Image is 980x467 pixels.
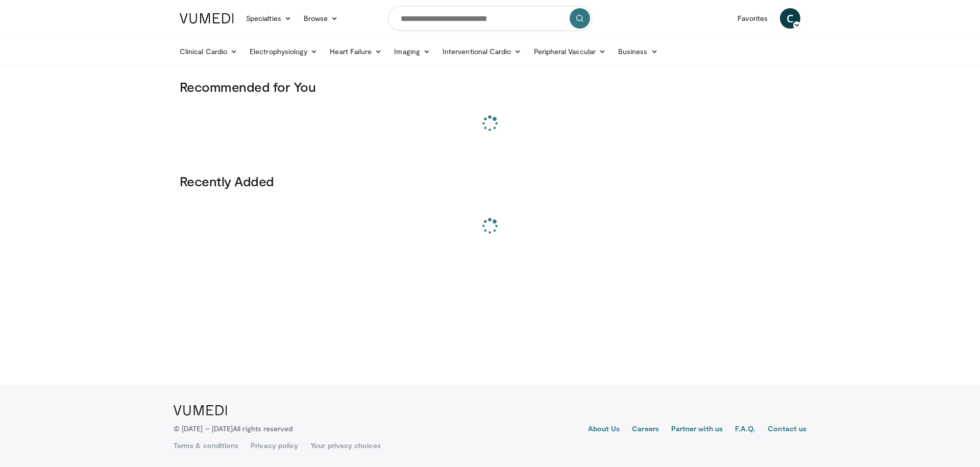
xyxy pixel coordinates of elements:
a: Browse [298,8,345,29]
a: Electrophysiology [243,41,324,62]
a: Imaging [388,41,436,62]
a: C [780,8,800,29]
a: Clinical Cardio [174,41,243,62]
a: Business [612,41,664,62]
p: © [DATE] – [DATE] [174,424,293,434]
a: F.A.Q. [735,424,755,436]
a: Contact us [768,424,806,436]
a: Heart Failure [324,41,388,62]
a: Peripheral Vascular [528,41,612,62]
a: Privacy policy [251,440,298,451]
a: Specialties [240,8,298,29]
img: VuMedi Logo [180,13,234,23]
img: VuMedi Logo [174,405,227,415]
h3: Recently Added [180,173,800,189]
a: Terms & conditions [174,440,238,451]
a: Careers [632,424,659,436]
a: Favorites [731,8,774,29]
a: Interventional Cardio [436,41,528,62]
a: Your privacy choices [310,440,380,451]
a: About Us [588,424,620,436]
span: All rights reserved [233,424,292,433]
input: Search topics, interventions [388,6,592,31]
a: Partner with us [671,424,723,436]
h3: Recommended for You [180,79,800,95]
